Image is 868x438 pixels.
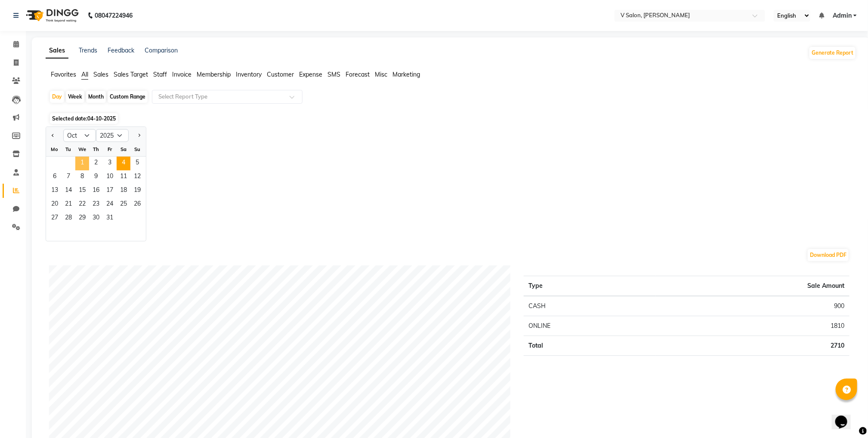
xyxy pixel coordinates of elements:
[136,129,142,142] button: Next month
[75,142,89,156] div: We
[48,198,62,212] div: Monday, October 20, 2025
[656,296,849,316] td: 900
[75,212,89,225] span: 29
[89,157,103,170] span: 2
[62,170,75,184] span: 7
[103,212,117,225] div: Friday, October 31, 2025
[808,249,849,261] button: Download PDF
[103,157,117,170] div: Friday, October 3, 2025
[809,47,856,59] button: Generate Report
[62,212,75,225] div: Tuesday, October 28, 2025
[130,198,144,212] span: 26
[48,170,62,184] div: Monday, October 6, 2025
[62,170,75,184] div: Tuesday, October 7, 2025
[89,184,103,198] div: Thursday, October 16, 2025
[392,71,420,78] span: Marketing
[89,170,103,184] span: 9
[62,198,75,212] span: 21
[103,198,117,212] span: 24
[103,142,117,156] div: Fr
[48,170,62,184] span: 6
[117,198,130,212] div: Saturday, October 25, 2025
[63,129,96,142] select: Select month
[130,142,144,156] div: Su
[75,157,89,170] div: Wednesday, October 1, 2025
[130,198,144,212] div: Sunday, October 26, 2025
[103,157,117,170] span: 3
[62,198,75,212] div: Tuesday, October 21, 2025
[22,3,81,28] img: logo
[86,91,106,103] div: Month
[832,404,859,429] iframe: chat widget
[375,71,387,78] span: Misc
[75,198,89,212] div: Wednesday, October 22, 2025
[117,170,130,184] div: Saturday, October 11, 2025
[89,157,103,170] div: Thursday, October 2, 2025
[87,115,116,122] span: 04-10-2025
[62,184,75,198] div: Tuesday, October 14, 2025
[48,212,62,225] span: 27
[153,71,167,78] span: Staff
[75,170,89,184] span: 8
[48,198,62,212] span: 20
[75,184,89,198] span: 15
[117,142,130,156] div: Sa
[103,198,117,212] div: Friday, October 24, 2025
[89,212,103,225] span: 30
[130,184,144,198] span: 19
[46,43,68,59] a: Sales
[656,336,849,356] td: 2710
[75,198,89,212] span: 22
[62,212,75,225] span: 28
[114,71,148,78] span: Sales Target
[108,91,148,103] div: Custom Range
[89,142,103,156] div: Th
[49,129,56,142] button: Previous month
[299,71,322,78] span: Expense
[524,296,656,316] td: CASH
[48,212,62,225] div: Monday, October 27, 2025
[89,198,103,212] span: 23
[833,11,852,20] span: Admin
[145,46,178,54] a: Comparison
[117,198,130,212] span: 25
[89,184,103,198] span: 16
[346,71,370,78] span: Forecast
[267,71,294,78] span: Customer
[50,91,64,103] div: Day
[89,170,103,184] div: Thursday, October 9, 2025
[79,46,97,54] a: Trends
[93,71,108,78] span: Sales
[50,113,118,124] span: Selected date:
[62,184,75,198] span: 14
[89,198,103,212] div: Thursday, October 23, 2025
[117,184,130,198] div: Saturday, October 18, 2025
[130,170,144,184] div: Sunday, October 12, 2025
[48,142,62,156] div: Mo
[117,157,130,170] div: Saturday, October 4, 2025
[75,212,89,225] div: Wednesday, October 29, 2025
[75,170,89,184] div: Wednesday, October 8, 2025
[117,184,130,198] span: 18
[62,142,75,156] div: Tu
[524,276,656,296] th: Type
[130,157,144,170] span: 5
[197,71,231,78] span: Membership
[51,71,76,78] span: Favorites
[327,71,340,78] span: SMS
[130,184,144,198] div: Sunday, October 19, 2025
[130,157,144,170] div: Sunday, October 5, 2025
[103,170,117,184] div: Friday, October 10, 2025
[103,184,117,198] div: Friday, October 17, 2025
[524,336,656,356] td: Total
[48,184,62,198] span: 13
[95,3,133,28] b: 08047224946
[75,184,89,198] div: Wednesday, October 15, 2025
[103,184,117,198] span: 17
[117,157,130,170] span: 4
[108,46,134,54] a: Feedback
[103,212,117,225] span: 31
[656,276,849,296] th: Sale Amount
[96,129,129,142] select: Select year
[103,170,117,184] span: 10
